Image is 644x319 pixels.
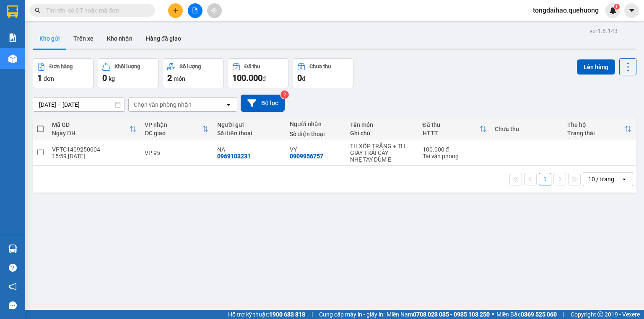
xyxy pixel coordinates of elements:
span: Cung cấp máy in - giấy in: [319,310,384,319]
div: Người gửi [217,121,281,128]
span: 1 [615,4,618,10]
span: Miền Bắc [496,310,557,319]
span: message [9,301,17,309]
strong: 0369 525 060 [521,311,557,318]
button: Hàng đã giao [139,28,188,49]
div: 10 / trang [588,175,614,183]
div: VPTC1409250004 [52,146,136,153]
div: NHẸ TAY DÙM E [350,156,414,163]
span: search [35,8,41,13]
div: HTTT [423,130,480,136]
th: Toggle SortBy [563,118,636,140]
span: caret-down [628,7,636,14]
span: 2 [167,73,172,83]
input: Tìm tên, số ĐT hoặc mã đơn [46,6,145,15]
button: caret-down [624,3,639,18]
span: 1 [37,73,42,83]
div: VP nhận [145,121,202,128]
div: Ghi chú [350,130,414,136]
button: Trên xe [67,28,100,49]
img: warehouse-icon [8,54,17,63]
div: ĐC giao [145,130,202,136]
img: solution-icon [8,33,17,42]
button: Số lượng2món [163,58,223,88]
input: Select a date range. [33,98,125,111]
button: Bộ lọc [241,95,285,112]
svg: open [621,176,628,183]
span: question-circle [9,264,17,272]
button: Kho gửi [33,28,67,49]
span: 100.000 [232,73,262,83]
button: Lên hàng [577,59,615,75]
img: icon-new-feature [609,7,617,14]
button: Khối lượng0kg [98,58,158,88]
span: món [174,75,185,82]
div: Số điện thoại [290,131,342,137]
span: | [563,310,564,319]
svg: open [225,101,232,108]
div: ver 1.8.143 [589,26,618,36]
span: ⚪️ [492,313,494,316]
img: logo-vxr [7,5,18,18]
button: file-add [188,3,203,18]
div: Mã GD [52,121,130,128]
div: Chưa thu [309,64,331,69]
span: | [312,310,313,319]
span: aim [211,8,217,13]
div: Chưa thu [495,126,559,132]
span: file-add [192,8,198,13]
span: Miền Nam [387,310,490,319]
th: Toggle SortBy [48,118,140,140]
span: plus [173,8,179,13]
div: 0909956757 [290,153,323,159]
div: Số điện thoại [217,130,281,136]
span: Hỗ trợ kỹ thuật: [228,310,305,319]
button: Đã thu100.000đ [228,58,288,88]
span: đơn [44,75,54,82]
div: Ngày ĐH [52,130,130,136]
div: Đơn hàng [49,64,73,69]
div: Tại văn phòng [423,153,487,159]
strong: 1900 633 818 [269,311,305,318]
span: tongdaihao.quehuong [526,5,605,15]
div: Người nhận [290,121,342,127]
button: Chưa thu0đ [293,58,353,88]
div: Đã thu [244,64,260,69]
div: 100.000 đ [423,146,487,153]
button: aim [207,3,222,18]
div: Số lượng [179,64,201,69]
span: đ [302,75,305,82]
img: warehouse-icon [8,244,17,253]
span: kg [109,75,115,82]
div: VP 95 [145,149,209,156]
span: đ [262,75,266,82]
sup: 1 [614,4,620,10]
div: Khối lượng [114,64,140,69]
div: Chọn văn phòng nhận [134,100,192,109]
div: Thu hộ [567,121,625,128]
span: notification [9,283,17,291]
div: NA [217,146,281,153]
sup: 2 [280,90,289,99]
div: 15:59 [DATE] [52,153,136,159]
span: 0 [297,73,302,83]
button: Đơn hàng1đơn [33,58,93,88]
span: 0 [102,73,107,83]
button: Kho nhận [100,28,139,49]
div: 0969103231 [217,153,251,159]
strong: 0708 023 035 - 0935 103 250 [413,311,490,318]
div: Đã thu [423,121,480,128]
th: Toggle SortBy [140,118,213,140]
span: copyright [597,311,603,317]
div: VY [290,146,342,153]
button: plus [168,3,183,18]
button: 1 [539,173,551,185]
div: Tên món [350,121,414,128]
th: Toggle SortBy [418,118,491,140]
div: TH XỐP TRẮNG + TH GIẤY TRÁI CÂY [350,143,414,156]
div: Trạng thái [567,130,625,136]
